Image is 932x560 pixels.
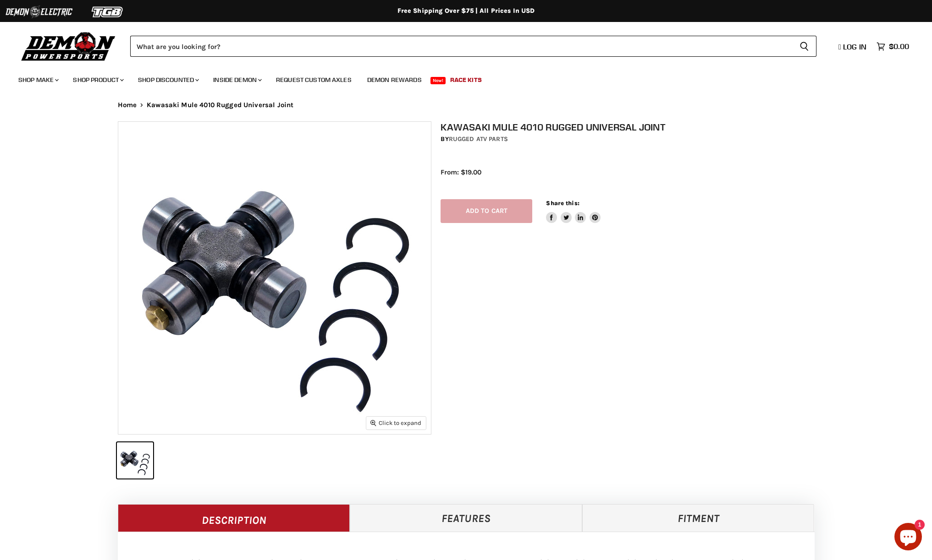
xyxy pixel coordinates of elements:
[99,101,833,109] nav: Breadcrumbs
[441,134,824,144] div: by
[99,7,833,15] div: Free Shipping Over $75 | All Prices In USD
[66,71,129,89] a: Shop Product
[147,101,293,109] span: Kawasaki Mule 4010 Rugged Universal Joint
[546,200,579,207] span: Share this:
[269,71,358,89] a: Request Custom Axles
[118,504,350,532] a: Description
[118,122,431,434] img: IMAGE
[792,36,816,57] button: Search
[118,101,137,109] a: Home
[350,504,582,532] a: Features
[582,504,815,532] a: Fitment
[443,71,489,89] a: Race Kits
[834,43,872,51] a: Log in
[117,442,153,478] button: IMAGE thumbnail
[872,40,914,53] a: $0.00
[843,42,866,51] span: Log in
[441,121,824,133] h1: Kawasaki Mule 4010 Rugged Universal Joint
[449,135,508,143] a: Rugged ATV Parts
[892,523,925,553] inbox-online-store-chat: Shopify online store chat
[130,36,792,57] input: Search
[18,30,119,62] img: Demon Powersports
[5,3,73,21] img: Demon Electric Logo 2
[73,3,142,21] img: TGB Logo 2
[130,36,816,57] form: Product
[131,71,204,89] a: Shop Discounted
[366,417,426,429] button: Click to expand
[206,71,267,89] a: Inside Demon
[889,42,909,51] span: $0.00
[360,71,429,89] a: Demon Rewards
[546,199,601,223] aside: Share this:
[11,71,64,89] a: Shop Make
[430,77,446,84] span: New!
[11,67,907,89] ul: Main menu
[370,419,421,426] span: Click to expand
[441,168,481,176] span: From: $19.00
